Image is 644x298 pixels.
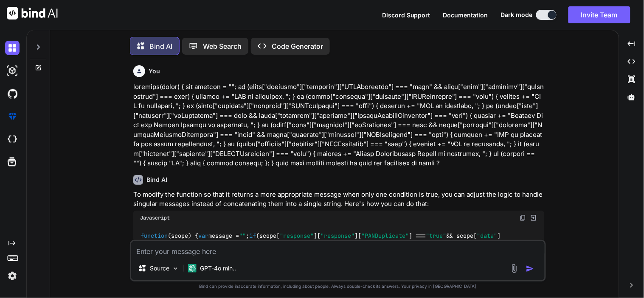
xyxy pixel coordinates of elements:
span: Dark mode [501,11,533,19]
p: loremips(dolor) { sit ametcon = ""; ad (elits["doeiusmo"]["temporin"]["UTLAboreetdo"] === "magn" ... [133,82,544,168]
span: "true" [426,232,446,240]
p: GPT-4o min.. [200,264,236,273]
button: Documentation [443,11,488,19]
h6: Bind AI [146,175,167,184]
img: githubDark [5,86,20,101]
img: Bind AI [7,7,58,19]
p: Web Search [203,41,242,51]
span: if [249,232,256,240]
img: icon [526,265,534,273]
h6: You [149,67,160,75]
span: "data" [477,232,497,240]
img: GPT-4o mini [188,264,197,273]
span: "PANDuplicate" [361,232,409,240]
span: function [141,232,168,240]
span: "response" [280,232,314,240]
span: "response" [321,232,354,240]
span: scope [171,232,188,240]
button: Invite Team [568,6,630,23]
img: Open in Browser [530,214,537,222]
p: Code Generator [272,41,323,51]
p: Bind can provide inaccurate information, including about people. Always double-check its answers.... [130,283,546,290]
img: Pick Models [172,265,179,272]
img: copy [520,214,526,221]
button: Discord Support [382,11,430,19]
img: premium [5,109,20,124]
p: Bind AI [149,41,172,51]
img: darkAi-studio [5,64,20,78]
span: Documentation [443,11,488,19]
span: "" [239,232,246,240]
span: Javascript [140,214,170,221]
img: attachment [509,264,519,273]
img: darkChat [5,41,20,55]
p: To modify the function so that it returns a more appropriate message when only one condition is t... [133,190,544,209]
img: settings [5,269,20,283]
p: Source [150,264,169,273]
span: var [198,232,208,240]
img: cloudideIcon [5,132,20,147]
span: Discord Support [382,11,430,19]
